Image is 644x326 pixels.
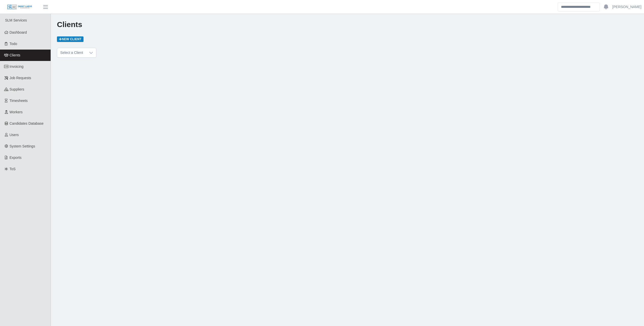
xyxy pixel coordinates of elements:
span: Invoicing [10,64,24,69]
span: Suppliers [10,87,24,91]
span: Candidates Database [10,121,44,125]
span: Dashboard [10,30,27,34]
a: [PERSON_NAME] [612,4,641,10]
span: Todo [10,42,17,46]
span: Select a Client [57,48,86,57]
input: Search [558,3,600,11]
span: System Settings [10,144,35,148]
span: Exports [10,156,22,160]
span: Job Requests [10,76,31,80]
h1: Clients [57,20,638,29]
a: New Client [57,36,84,42]
img: SLM Logo [7,4,32,10]
span: Users [10,133,19,137]
span: ToS [10,167,16,171]
span: Workers [10,110,23,114]
span: SLM Services [5,18,27,22]
span: Timesheets [10,99,28,103]
span: Clients [10,53,20,57]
